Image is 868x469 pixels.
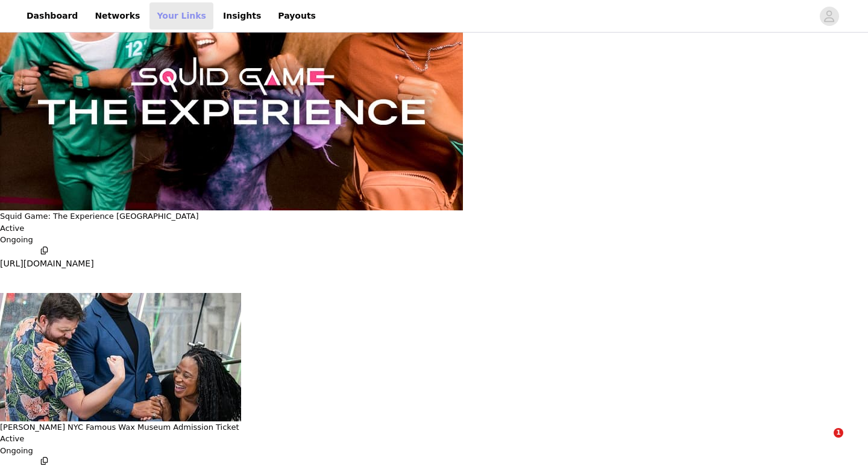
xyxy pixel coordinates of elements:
div: avatar [823,7,835,26]
a: Payouts [271,2,323,30]
a: Dashboard [19,2,85,30]
a: Your Links [149,2,213,30]
a: Insights [216,2,268,30]
span: 1 [834,428,843,438]
iframe: Intercom live chat [809,428,838,457]
a: Networks [87,2,147,30]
